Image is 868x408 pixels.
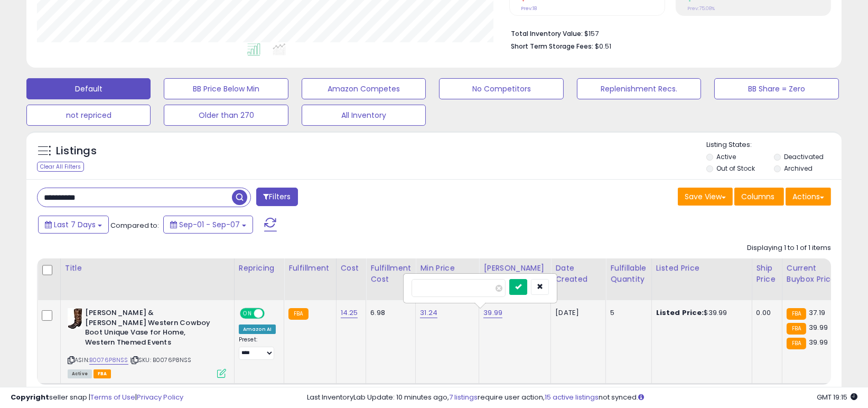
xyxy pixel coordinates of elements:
[545,392,599,402] a: 15 active listings
[784,152,824,161] label: Deactivated
[164,105,288,126] button: Older than 270
[784,164,813,173] label: Archived
[595,41,611,51] span: $0.51
[11,393,183,403] div: seller snap | |
[302,105,426,126] button: All Inventory
[817,392,857,402] span: 2025-09-15 19:15 GMT
[716,152,736,161] label: Active
[179,219,240,230] span: Sep-01 - Sep-07
[239,336,276,359] div: Preset:
[164,78,288,99] button: BB Price Below Min
[809,308,825,318] span: 37.19
[610,308,643,318] div: 5
[94,369,111,378] span: FBA
[420,308,437,318] a: 31.24
[85,308,213,350] b: [PERSON_NAME] & [PERSON_NAME] Western Cowboy Boot Unique Vase for Home, Western Themed Events
[511,26,823,39] li: $157
[90,392,135,402] a: Terms of Use
[747,243,831,253] div: Displaying 1 to 1 of 1 items
[256,188,297,206] button: Filters
[163,216,253,234] button: Sep-01 - Sep-07
[341,308,358,318] a: 14.25
[787,338,806,349] small: FBA
[741,191,774,202] span: Columns
[130,356,192,364] span: | SKU: B0076P8NSS
[288,308,308,320] small: FBA
[809,322,828,332] span: 39.99
[483,263,546,274] div: [PERSON_NAME]
[89,356,128,365] a: B0076P8NSS
[511,42,593,51] b: Short Term Storage Fees:
[263,309,280,318] span: OFF
[511,29,583,38] b: Total Inventory Value:
[65,263,230,274] div: Title
[56,144,97,159] h5: Listings
[787,263,841,285] div: Current Buybox Price
[757,308,774,318] div: 0.00
[714,78,838,99] button: BB Share = Zero
[37,162,84,172] div: Clear All Filters
[706,140,842,150] p: Listing States:
[302,78,426,99] button: Amazon Competes
[656,263,748,274] div: Listed Price
[787,308,806,320] small: FBA
[137,392,183,402] a: Privacy Policy
[678,188,733,206] button: Save View
[420,263,474,274] div: Min Price
[577,78,701,99] button: Replenishment Recs.
[370,308,407,318] div: 6.98
[11,392,49,402] strong: Copyright
[239,324,276,334] div: Amazon AI
[26,105,151,126] button: not repriced
[809,337,828,347] span: 39.99
[26,78,151,99] button: Default
[288,263,331,274] div: Fulfillment
[610,263,647,285] div: Fulfillable Quantity
[734,188,784,206] button: Columns
[787,323,806,335] small: FBA
[656,308,744,318] div: $39.99
[757,263,778,285] div: Ship Price
[54,219,96,230] span: Last 7 Days
[68,369,92,378] span: All listings currently available for purchase on Amazon
[555,263,601,285] div: Date Created
[716,164,755,173] label: Out of Stock
[307,393,857,403] div: Last InventoryLab Update: 10 minutes ago, require user action, not synced.
[68,308,226,377] div: ASIN:
[68,308,82,329] img: 51fDU80BgSL._SL40_.jpg
[341,263,362,274] div: Cost
[687,5,715,12] small: Prev: 75.08%
[38,216,109,234] button: Last 7 Days
[555,308,598,318] div: [DATE]
[239,263,279,274] div: Repricing
[483,308,502,318] a: 39.99
[449,392,478,402] a: 7 listings
[439,78,563,99] button: No Competitors
[110,220,159,230] span: Compared to:
[656,308,704,318] b: Listed Price:
[786,188,831,206] button: Actions
[241,309,254,318] span: ON
[521,5,537,12] small: Prev: 18
[370,263,411,285] div: Fulfillment Cost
